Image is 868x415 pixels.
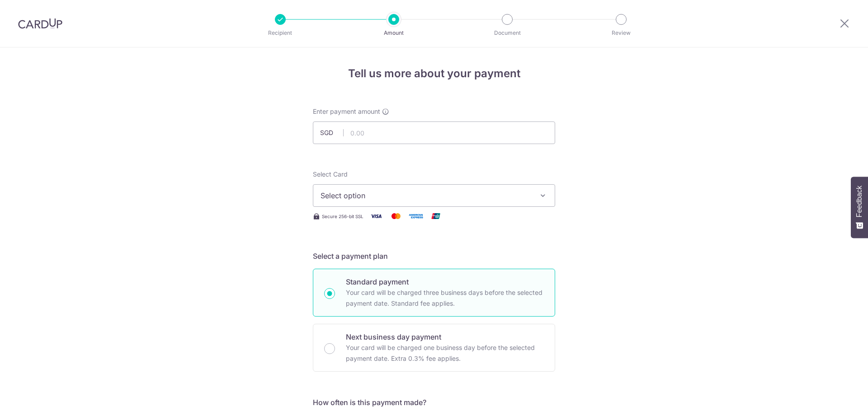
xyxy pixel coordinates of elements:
button: Select option [313,184,555,207]
span: Secure 256-bit SSL [322,213,363,220]
p: Review [588,28,655,37]
p: Standard payment [346,276,544,287]
img: Visa [367,210,385,222]
span: Select option [321,190,531,201]
span: Feedback [855,186,863,217]
h4: Tell us more about your payment [313,65,555,82]
span: Enter payment amount [313,107,380,116]
img: Union Pay [427,210,445,222]
p: Next business day payment [346,331,544,342]
input: 0.00 [313,121,555,144]
button: Feedback - Show survey [851,177,868,238]
span: translation missing: en.payables.payment_networks.credit_card.summary.labels.select_card [313,170,348,178]
p: Your card will be charged three business days before the selected payment date. Standard fee appl... [346,287,544,309]
span: SGD [320,128,344,137]
p: Your card will be charged one business day before the selected payment date. Extra 0.3% fee applies. [346,342,544,364]
p: Amount [360,28,427,37]
img: Mastercard [387,210,405,222]
p: Recipient [247,28,314,37]
img: CardUp [18,18,62,29]
img: American Express [407,210,425,222]
h5: How often is this payment made? [313,397,555,408]
h5: Select a payment plan [313,251,555,261]
p: Document [474,28,541,37]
